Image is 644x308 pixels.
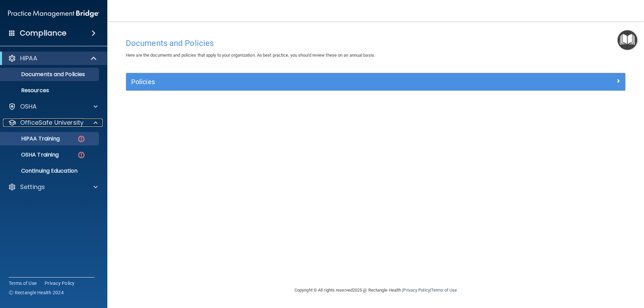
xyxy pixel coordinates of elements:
[4,151,59,158] p: OSHA Training
[9,289,64,296] span: Ⓒ Rectangle Health 2024
[9,280,37,287] a: Terms of Use
[77,135,86,143] img: danger-circle.6113f641.png
[253,280,498,301] div: Copyright © All rights reserved 2025 @ Rectangle Health | |
[403,288,430,293] a: Privacy Policy
[528,260,636,287] iframe: Drift Widget Chat Controller
[4,87,96,94] p: Resources
[20,28,66,38] h4: Compliance
[77,151,86,159] img: danger-circle.6113f641.png
[4,168,96,174] p: Continuing Education
[4,135,60,142] p: HIPAA Training
[126,53,375,58] span: Here are the documents and policies that apply to your organization. As best practice, you should...
[4,71,96,78] p: Documents and Policies
[20,119,84,127] p: OfficeSafe University
[8,7,99,20] img: PMB logo
[131,76,620,87] a: Policies
[20,103,37,111] p: OSHA
[8,103,98,111] a: OSHA
[8,54,97,62] a: HIPAA
[131,78,495,85] h5: Policies
[8,183,98,191] a: Settings
[431,288,457,293] a: Terms of Use
[126,39,626,48] h4: Documents and Policies
[20,54,37,62] p: HIPAA
[8,119,98,127] a: OfficeSafe University
[45,280,75,287] a: Privacy Policy
[20,183,45,191] p: Settings
[618,30,637,50] button: Open Resource Center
